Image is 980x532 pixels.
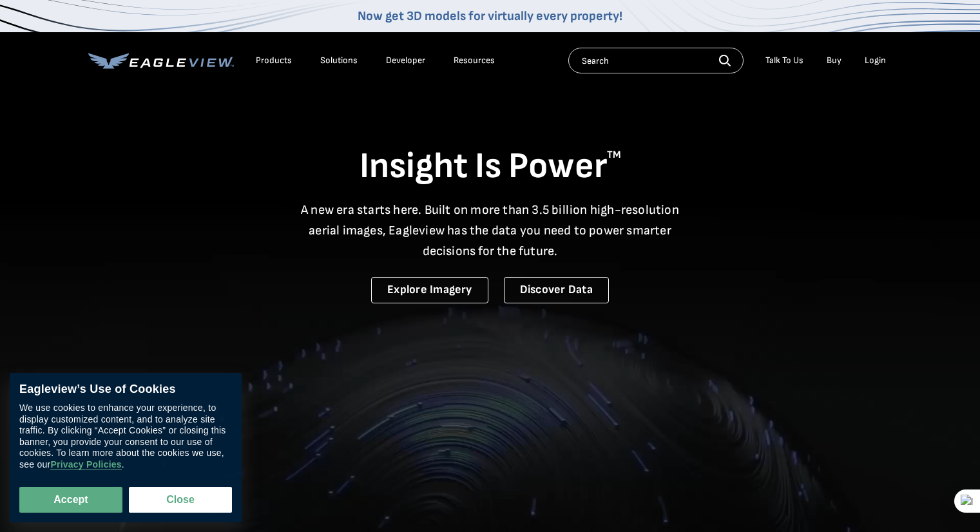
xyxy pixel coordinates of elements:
input: Search [568,48,744,73]
a: Explore Imagery [371,277,488,303]
div: Login [865,55,886,66]
div: Solutions [320,55,358,66]
a: Now get 3D models for virtually every property! [358,8,622,24]
p: A new era starts here. Built on more than 3.5 billion high-resolution aerial images, Eagleview ha... [293,200,687,261]
a: Privacy Policies [50,460,121,471]
a: Discover Data [504,277,609,303]
button: Close [129,487,232,513]
div: Eagleview’s Use of Cookies [19,383,232,397]
div: We use cookies to enhance your experience, to display customized content, and to analyze site tra... [19,403,232,471]
div: Resources [454,55,495,66]
div: Talk To Us [765,55,803,66]
a: Developer [386,55,425,66]
button: Accept [19,487,122,513]
h1: Insight Is Power [88,144,892,189]
div: Products [256,55,292,66]
sup: TM [607,149,621,161]
a: Buy [827,55,841,66]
